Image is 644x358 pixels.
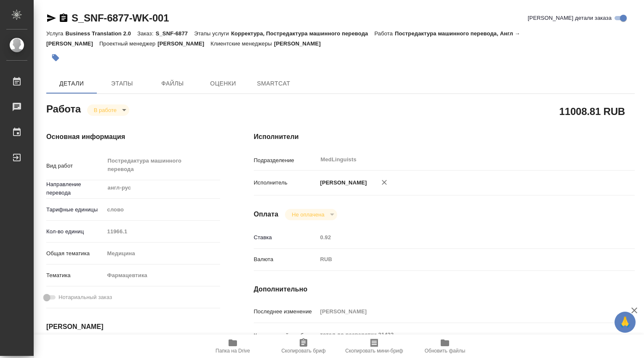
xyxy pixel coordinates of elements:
button: 🙏 [615,312,636,333]
p: Общая тематика [46,249,104,258]
span: Оценки [203,78,243,89]
p: [PERSON_NAME] [157,40,210,47]
h2: Работа [46,101,81,116]
p: Кол-во единиц [46,227,104,236]
span: Папка на Drive [216,348,250,354]
button: Обновить файлы [410,334,480,358]
button: Добавить тэг [46,48,65,67]
button: Скопировать мини-бриф [339,334,410,358]
div: В работе [285,209,337,220]
button: Скопировать бриф [268,334,339,358]
button: В работе [91,107,119,114]
div: RUB [317,252,603,267]
span: Скопировать бриф [281,348,325,354]
div: В работе [87,104,129,116]
span: 🙏 [618,313,632,331]
p: Комментарий к работе [254,331,317,340]
h4: [PERSON_NAME] [46,322,220,332]
span: [PERSON_NAME] детали заказа [528,14,612,22]
p: S_SNF-6877 [156,30,194,37]
div: слово [104,203,220,217]
p: Проектный менеджер [99,40,157,47]
span: SmartCat [253,78,294,89]
button: Удалить исполнителя [375,173,394,192]
p: Направление перевода [46,180,104,197]
h2: 11008.81 RUB [559,104,625,118]
p: Заказ: [137,30,155,37]
span: Обновить файлы [425,348,466,354]
p: Подразделение [254,156,317,165]
p: Работа [374,30,395,37]
span: Скопировать мини-бриф [345,348,403,354]
p: Этапы услуги [194,30,231,37]
span: Детали [51,78,92,89]
span: Нотариальный заказ [59,293,112,302]
h4: Исполнители [254,132,635,142]
h4: Оплата [254,209,279,219]
p: Клиентские менеджеры [210,40,274,47]
p: Валюта [254,255,317,264]
p: Тематика [46,271,104,280]
h4: Дополнительно [254,284,635,294]
p: Тарифные единицы [46,206,104,214]
span: Файлы [152,78,193,89]
p: Исполнитель [254,179,317,187]
button: Скопировать ссылку [59,13,69,23]
div: Медицина [104,246,220,261]
textarea: тотал до разверстки 31433 [317,328,603,342]
p: Вид работ [46,162,104,170]
p: [PERSON_NAME] [317,179,367,187]
a: S_SNF-6877-WK-001 [72,12,169,24]
p: Business Translation 2.0 [65,30,137,37]
p: Услуга [46,30,65,37]
p: Корректура, Постредактура машинного перевода [231,30,374,37]
p: Последнее изменение [254,307,317,316]
button: Папка на Drive [197,334,268,358]
p: [PERSON_NAME] [274,40,327,47]
input: Пустое поле [104,225,220,238]
span: Этапы [102,78,142,89]
button: Скопировать ссылку для ЯМессенджера [46,13,56,23]
input: Пустое поле [317,231,603,243]
input: Пустое поле [317,305,603,318]
p: Ставка [254,233,317,242]
div: Фармацевтика [104,268,220,283]
button: Не оплачена [289,211,327,218]
h4: Основная информация [46,132,220,142]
